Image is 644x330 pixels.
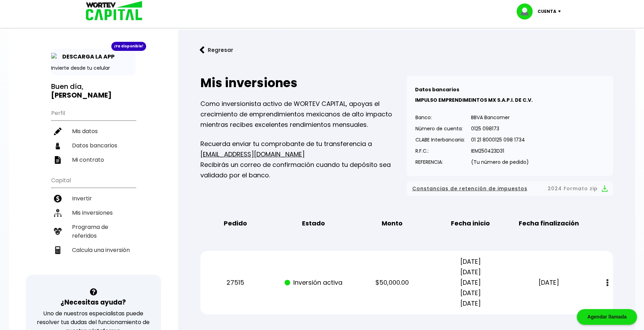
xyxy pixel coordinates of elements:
p: CLABE Interbancaria: [415,135,465,145]
p: Cuenta [538,6,556,17]
p: [DATE] [DATE] [DATE] [DATE] [DATE] [437,256,503,309]
a: flecha izquierdaRegresar [189,41,624,59]
img: contrato-icon.f2db500c.svg [54,156,62,164]
img: invertir-icon.b3b967d7.svg [54,195,62,202]
b: Pedido [224,218,247,229]
img: profile-image [517,3,538,20]
p: $50,000.00 [359,277,425,288]
img: calculadora-icon.17d418c4.svg [54,246,62,254]
a: Mis datos [51,124,136,138]
p: IEM250423D31 [471,146,529,156]
ul: Capital [51,172,136,275]
b: Datos bancarios [415,86,459,93]
a: [EMAIL_ADDRESS][DOMAIN_NAME] [200,150,305,159]
p: REFERENCIA: [415,157,465,167]
a: Datos bancarios [51,138,136,153]
b: Fecha finalización [519,218,579,229]
p: (Tu número de pedido) [471,157,529,167]
p: DESCARGA LA APP [59,52,114,61]
p: Banco: [415,112,465,123]
p: Invierte desde tu celular [51,64,136,72]
b: Estado [302,218,325,229]
img: datos-icon.10cf9172.svg [54,142,62,149]
p: [DATE] [516,277,582,288]
ul: Perfil [51,105,136,167]
b: [PERSON_NAME] [51,90,112,100]
a: Calcula una inversión [51,243,136,257]
a: Mis inversiones [51,206,136,220]
a: Invertir [51,191,136,206]
b: Fecha inicio [451,218,490,229]
b: IMPULSO EMPRENDIMEINTOS MX S.A.P.I. DE C.V. [415,97,533,103]
img: recomiendanos-icon.9b8e9327.svg [54,228,62,235]
h3: ¿Necesitas ayuda? [61,297,126,307]
p: Recuerda enviar tu comprobante de tu transferencia a Recibirás un correo de confirmación cuando t... [200,139,407,181]
h3: Buen día, [51,82,136,100]
p: 0125 098173 [471,123,529,134]
img: flecha izquierda [200,46,205,54]
p: Como inversionista activo de WORTEV CAPITAL, apoyas el crecimiento de emprendimientos mexicanos d... [200,99,407,130]
div: Agendar llamada [577,309,637,325]
img: inversiones-icon.6695dc30.svg [54,209,62,217]
button: Regresar [189,41,244,59]
div: ¡Ya disponible! [111,42,146,51]
b: Monto [382,218,403,229]
button: Constancias de retención de impuestos2024 Formato zip [412,184,607,193]
p: Número de cuenta: [415,123,465,134]
p: 27515 [202,277,268,288]
a: Mi contrato [51,153,136,167]
span: Constancias de retención de impuestos [412,184,527,193]
p: BBVA Bancomer [471,112,529,123]
img: icon-down [556,10,566,13]
p: 01 21 8000125 098 1734 [471,135,529,145]
a: Programa de referidos [51,220,136,243]
h2: Mis inversiones [200,76,407,90]
p: Inversión activa [281,277,347,288]
img: app-icon [51,53,59,61]
img: editar-icon.952d3147.svg [54,128,62,135]
p: R.F.C.: [415,146,465,156]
